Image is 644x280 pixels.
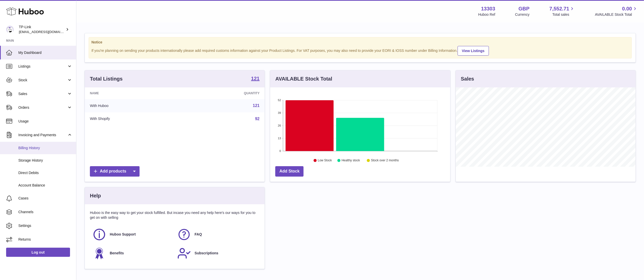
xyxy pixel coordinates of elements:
text: 39 [278,111,281,114]
span: Direct Debits [18,170,72,175]
div: Currency [515,12,530,17]
img: internalAdmin-13303@internal.huboo.com [6,26,14,33]
span: [EMAIL_ADDRESS][DOMAIN_NAME] [19,30,75,34]
a: Huboo Support [92,228,172,241]
a: FAQ [177,228,257,241]
text: Stock over 2 months [371,159,399,162]
span: Orders [18,105,67,110]
h3: Help [90,192,101,199]
span: Subscriptions [195,251,218,256]
text: 13 [278,137,281,140]
text: 52 [278,99,281,102]
span: Returns [18,237,72,242]
h3: Sales [461,75,474,82]
span: FAQ [195,232,202,237]
span: Huboo Support [110,232,136,237]
span: Channels [18,210,72,214]
span: Billing History [18,146,72,150]
a: Log out [6,248,70,257]
span: Total sales [552,12,575,17]
text: 0 [280,149,281,152]
a: Add products [90,166,140,177]
a: Benefits [92,246,172,260]
div: If you're planning on sending your products internationally please add required customs informati... [91,45,629,56]
span: 0.00 [622,5,632,12]
a: 121 [253,103,260,108]
span: Account Balance [18,183,72,188]
span: Benefits [110,251,124,256]
td: With Shopify [85,112,182,126]
strong: Notice [91,40,629,45]
div: TP-Link [19,25,65,34]
th: Quantity [182,87,265,99]
span: My Dashboard [18,50,72,55]
span: Sales [18,91,67,96]
span: Invoicing and Payments [18,133,67,137]
a: Add Stock [275,166,304,177]
span: Usage [18,119,72,124]
span: Listings [18,64,67,69]
span: AVAILABLE Stock Total [595,12,638,17]
a: Subscriptions [177,246,257,260]
a: 92 [255,117,260,121]
text: Low Stock [318,159,332,162]
text: Healthy stock [342,159,360,162]
a: 7,552.71 Total sales [550,5,575,17]
a: 121 [251,76,259,82]
p: Huboo is the easy way to get your stock fulfilled. But incase you need any help here's our ways f... [90,210,259,220]
a: 0.00 AVAILABLE Stock Total [595,5,638,17]
h3: Total Listings [90,75,123,82]
strong: 13303 [481,5,495,12]
strong: GBP [518,5,529,12]
th: Name [85,87,182,99]
h3: AVAILABLE Stock Total [275,75,332,82]
span: Storage History [18,158,72,163]
span: Stock [18,78,67,83]
td: With Huboo [85,99,182,112]
span: 7,552.71 [550,5,569,12]
span: Settings [18,223,72,228]
span: Cases [18,196,72,201]
a: View Listings [458,46,489,56]
div: Huboo Ref [478,12,495,17]
text: 26 [278,124,281,127]
strong: 121 [251,76,259,81]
